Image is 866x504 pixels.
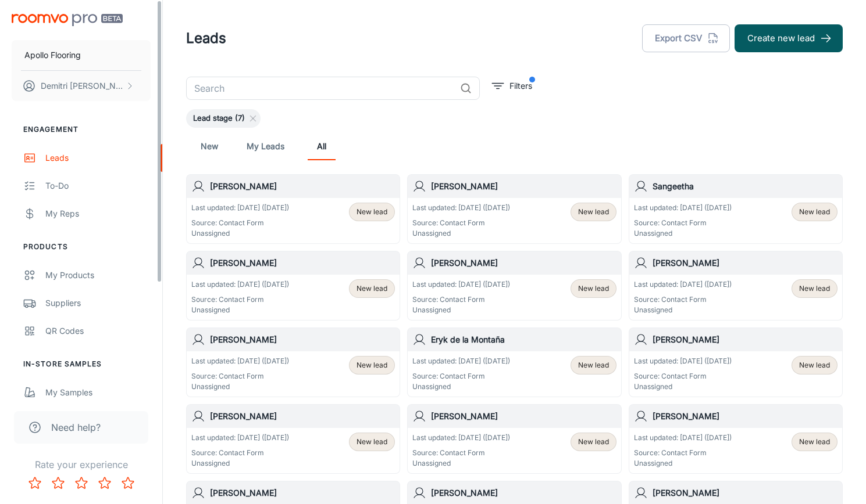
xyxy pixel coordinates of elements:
[186,174,400,244] a: [PERSON_NAME]Last updated: [DATE] ([DATE])Source: Contact FormUnassignedNew lead
[12,40,151,70] button: Apollo Flooring
[47,471,70,495] button: Rate 2 star
[629,327,843,397] a: [PERSON_NAME]Last updated: [DATE] ([DATE])Source: Contact FormUnassignedNew lead
[357,360,387,370] span: New lead
[634,381,732,392] p: Unassigned
[412,203,510,213] p: Last updated: [DATE] ([DATE])
[629,404,843,474] a: [PERSON_NAME]Last updated: [DATE] ([DATE])Source: Contact FormUnassignedNew lead
[653,180,838,193] h6: Sangeetha
[247,132,284,160] a: My Leads
[431,487,616,499] h6: [PERSON_NAME]
[191,458,289,469] p: Unassigned
[412,448,510,458] p: Source: Contact Form
[191,279,289,290] p: Last updated: [DATE] ([DATE])
[629,174,843,244] a: SangeethaLast updated: [DATE] ([DATE])Source: Contact FormUnassignedNew lead
[70,471,93,495] button: Rate 3 star
[634,305,732,315] p: Unassigned
[629,251,843,321] a: [PERSON_NAME]Last updated: [DATE] ([DATE])Source: Contact FormUnassignedNew lead
[634,279,732,290] p: Last updated: [DATE] ([DATE])
[431,333,616,346] h6: Eryk de la Montaña
[191,203,289,213] p: Last updated: [DATE] ([DATE])
[45,269,151,282] div: My Products
[23,471,47,495] button: Rate 1 star
[116,471,140,495] button: Rate 5 star
[412,356,510,366] p: Last updated: [DATE] ([DATE])
[357,207,387,217] span: New lead
[634,294,732,305] p: Source: Contact Form
[653,410,838,423] h6: [PERSON_NAME]
[186,28,226,49] h1: Leads
[407,251,621,321] a: [PERSON_NAME]Last updated: [DATE] ([DATE])Source: Contact FormUnassignedNew lead
[186,251,400,321] a: [PERSON_NAME]Last updated: [DATE] ([DATE])Source: Contact FormUnassignedNew lead
[431,410,616,423] h6: [PERSON_NAME]
[9,458,153,471] p: Rate your experience
[45,179,151,192] div: To-do
[634,448,732,458] p: Source: Contact Form
[191,448,289,458] p: Source: Contact Form
[191,294,289,305] p: Source: Contact Form
[634,371,732,381] p: Source: Contact Form
[45,386,151,399] div: My Samples
[186,327,400,397] a: [PERSON_NAME]Last updated: [DATE] ([DATE])Source: Contact FormUnassignedNew lead
[799,283,830,294] span: New lead
[45,207,151,220] div: My Reps
[407,174,621,244] a: [PERSON_NAME]Last updated: [DATE] ([DATE])Source: Contact FormUnassignedNew lead
[578,360,609,370] span: New lead
[412,458,510,469] p: Unassigned
[799,207,830,217] span: New lead
[24,49,81,62] p: Apollo Flooring
[12,71,151,101] button: Demitri [PERSON_NAME]
[735,24,843,52] button: Create new lead
[431,180,616,193] h6: [PERSON_NAME]
[634,356,732,366] p: Last updated: [DATE] ([DATE])
[191,218,289,228] p: Source: Contact Form
[210,333,395,346] h6: [PERSON_NAME]
[191,228,289,239] p: Unassigned
[634,433,732,443] p: Last updated: [DATE] ([DATE])
[93,471,116,495] button: Rate 4 star
[51,420,101,434] span: Need help?
[186,404,400,474] a: [PERSON_NAME]Last updated: [DATE] ([DATE])Source: Contact FormUnassignedNew lead
[634,458,732,469] p: Unassigned
[412,433,510,443] p: Last updated: [DATE] ([DATE])
[191,356,289,366] p: Last updated: [DATE] ([DATE])
[412,305,510,315] p: Unassigned
[578,283,609,294] span: New lead
[412,294,510,305] p: Source: Contact Form
[642,24,730,52] button: Export CSV
[412,371,510,381] p: Source: Contact Form
[210,487,395,499] h6: [PERSON_NAME]
[191,381,289,392] p: Unassigned
[45,152,151,164] div: Leads
[412,228,510,239] p: Unassigned
[186,113,252,124] span: Lead stage (7)
[186,77,455,100] input: Search
[634,228,732,239] p: Unassigned
[210,257,395,269] h6: [PERSON_NAME]
[407,404,621,474] a: [PERSON_NAME]Last updated: [DATE] ([DATE])Source: Contact FormUnassignedNew lead
[799,360,830,370] span: New lead
[578,207,609,217] span: New lead
[634,203,732,213] p: Last updated: [DATE] ([DATE])
[186,109,261,128] div: Lead stage (7)
[412,279,510,290] p: Last updated: [DATE] ([DATE])
[653,257,838,269] h6: [PERSON_NAME]
[653,487,838,499] h6: [PERSON_NAME]
[210,410,395,423] h6: [PERSON_NAME]
[407,327,621,397] a: Eryk de la MontañaLast updated: [DATE] ([DATE])Source: Contact FormUnassignedNew lead
[308,132,336,160] a: All
[578,437,609,447] span: New lead
[412,218,510,228] p: Source: Contact Form
[210,180,395,193] h6: [PERSON_NAME]
[799,437,830,447] span: New lead
[191,433,289,443] p: Last updated: [DATE] ([DATE])
[634,218,732,228] p: Source: Contact Form
[357,283,387,294] span: New lead
[431,257,616,269] h6: [PERSON_NAME]
[195,132,223,160] a: New
[45,297,151,309] div: Suppliers
[45,325,151,337] div: QR Codes
[509,80,532,92] p: Filters
[191,305,289,315] p: Unassigned
[41,80,123,92] p: Demitri [PERSON_NAME]
[12,14,123,26] img: Roomvo PRO Beta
